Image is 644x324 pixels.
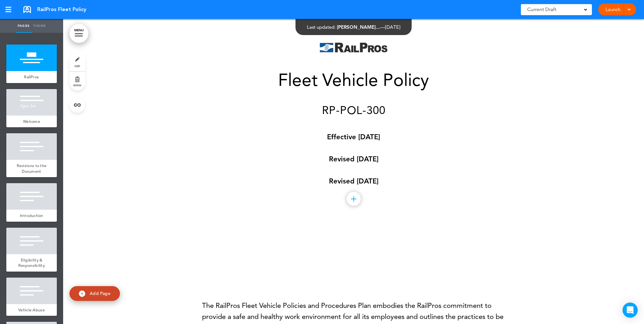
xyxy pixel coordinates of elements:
[527,5,556,14] span: Current Draft
[18,257,45,268] span: Eligibility & Responsibility
[196,71,511,89] h1: Fleet Vehicle Policy
[69,52,85,71] a: style
[37,6,86,13] span: RailPros Fleet Policy
[623,303,638,318] div: Open Intercom Messenger
[6,210,57,222] a: Introduction
[6,304,57,316] a: Vehicle Abuse
[6,116,57,128] a: Welcome
[17,163,47,174] span: Revisions to the Document
[603,3,623,15] a: Launch
[69,286,120,301] a: Add Page
[6,160,57,177] a: Revisions to the Document
[79,291,85,297] img: add.svg
[73,83,81,87] span: delete
[32,19,47,33] a: Theme
[196,105,511,116] h4: RP-POL-300
[307,25,400,29] div: —
[23,119,40,124] span: Welcome
[69,72,85,91] a: delete
[385,24,400,30] span: [DATE]
[18,307,45,313] span: Vehicle Abuse
[327,133,380,141] strong: Effective [DATE]
[329,155,379,163] strong: Revised [DATE]
[90,291,110,296] span: Add Page
[75,64,80,68] span: style
[6,71,57,83] a: RailPros
[320,43,387,52] img: 1754005215077-1.png
[24,74,39,80] span: RailPros
[20,213,43,218] span: Introduction
[16,19,32,33] a: Pages
[307,24,336,30] span: Last updated:
[337,24,380,30] span: [PERSON_NAME]…
[329,177,379,185] strong: Revised [DATE]
[69,24,88,43] a: MENU
[6,254,57,272] a: Eligibility & Responsibility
